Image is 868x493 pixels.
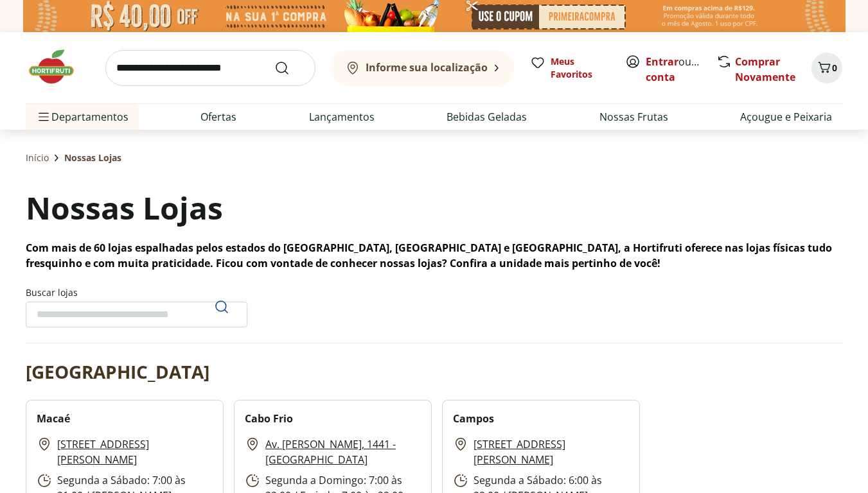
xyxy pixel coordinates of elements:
[26,240,842,271] p: Com mais de 60 lojas espalhadas pelos estados do [GEOGRAPHIC_DATA], [GEOGRAPHIC_DATA] e [GEOGRAPH...
[551,55,610,81] span: Meus Favoritos
[26,302,247,327] input: Buscar lojasPesquisar
[26,286,247,327] label: Buscar lojas
[206,291,237,322] button: Pesquisar
[64,151,121,164] span: Nossas Lojas
[36,101,51,132] button: Menu
[447,109,527,125] a: Bebidas Geladas
[274,60,305,76] button: Submit Search
[105,50,315,86] input: search
[735,55,795,84] a: Comprar Novamente
[453,411,494,426] h2: Campos
[646,54,703,85] span: ou
[646,55,678,69] a: Entrar
[265,437,421,467] a: Av. [PERSON_NAME], 1441 - [GEOGRAPHIC_DATA]
[331,50,515,86] button: Informe sua localização
[26,151,49,164] a: Início
[811,53,842,83] button: Carrinho
[26,48,90,86] img: Hortifruti
[36,101,128,132] span: Departamentos
[57,437,213,467] a: [STREET_ADDRESS][PERSON_NAME]
[309,109,375,125] a: Lançamentos
[599,109,668,125] a: Nossas Frutas
[740,109,832,125] a: Açougue e Peixaria
[366,60,488,74] b: Informe sua localização
[646,55,716,84] a: Criar conta
[26,186,223,230] h1: Nossas Lojas
[474,437,629,467] a: [STREET_ADDRESS][PERSON_NAME]
[37,411,70,426] h2: Macaé
[832,62,837,74] span: 0
[530,55,610,81] a: Meus Favoritos
[200,109,236,125] a: Ofertas
[245,411,293,426] h2: Cabo Frio
[26,359,209,385] h2: [GEOGRAPHIC_DATA]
